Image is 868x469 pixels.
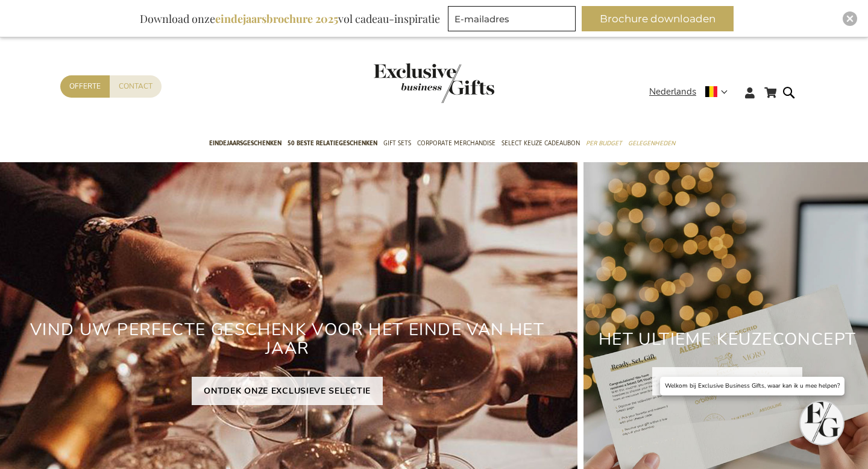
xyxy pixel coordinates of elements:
span: Eindejaarsgeschenken [209,137,281,150]
img: Exclusive Business gifts logo [374,63,494,103]
span: Nederlands [649,85,696,99]
input: E-mailadres [448,6,576,31]
b: eindejaarsbrochure 2025 [215,11,338,26]
img: Close [846,15,854,22]
span: Select Keuze Cadeaubon [502,137,580,150]
button: Brochure downloaden [582,6,734,31]
span: Gift Sets [383,137,411,150]
a: Offerte [60,75,110,98]
span: Per Budget [586,137,622,150]
span: 50 beste relatiegeschenken [288,137,377,150]
span: Corporate Merchandise [417,137,495,150]
div: Nederlands [649,85,735,99]
a: ONTDEK ONZE EXCLUSIEVE SELECTIE [192,377,383,405]
div: Download onze vol cadeau-inspiratie [134,6,445,31]
span: Gelegenheden [628,137,675,150]
a: Contact [110,75,162,98]
div: Close [843,11,857,26]
form: marketing offers and promotions [448,6,579,35]
a: store logo [374,63,434,103]
a: SELECT KEUZE CADEAUBON [652,367,802,395]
